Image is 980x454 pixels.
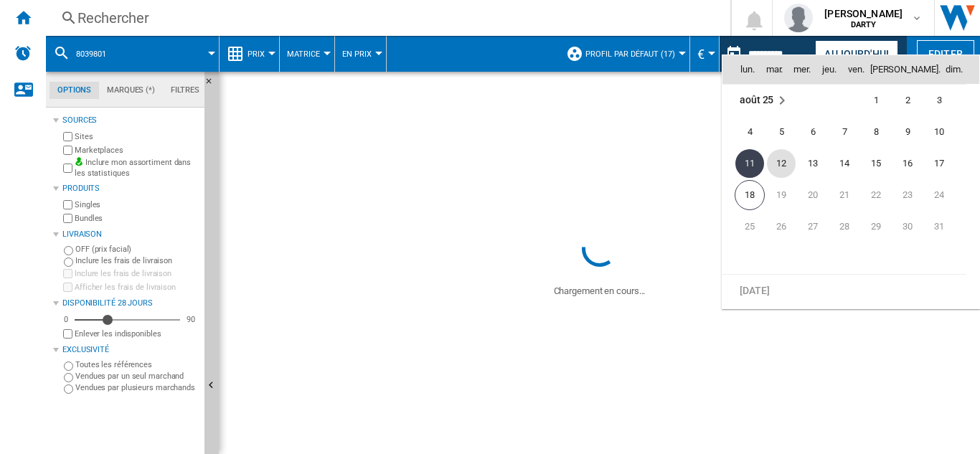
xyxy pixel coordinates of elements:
td: Tuesday August 19 2025 [765,179,797,211]
span: 7 [830,118,859,146]
span: 4 [735,118,764,146]
td: Tuesday August 12 2025 [765,148,797,179]
span: 11 [735,149,764,178]
th: mar. [760,55,788,84]
td: Friday August 1 2025 [860,84,892,116]
span: 15 [862,149,890,178]
td: Tuesday August 26 2025 [765,211,797,242]
td: Sunday August 24 2025 [923,179,966,211]
span: 8 [862,118,890,146]
th: lun. [722,55,760,84]
th: ven. [843,55,870,84]
span: 14 [830,149,859,178]
th: dim. [940,55,979,84]
tr: Week undefined [722,274,966,306]
tr: Week 2 [722,116,966,148]
span: 18 [735,180,765,210]
tr: Week 1 [722,84,966,116]
span: 9 [893,118,922,146]
td: Monday August 18 2025 [722,179,765,211]
span: 17 [925,149,953,178]
span: août 25 [740,94,773,105]
th: [PERSON_NAME]. [870,55,941,84]
th: jeu. [816,55,842,84]
span: 16 [893,149,922,178]
td: Sunday August 3 2025 [923,84,966,116]
td: Thursday August 28 2025 [829,211,860,242]
tr: Week 4 [722,179,966,211]
span: 10 [925,118,953,146]
td: Wednesday August 13 2025 [797,148,829,179]
td: Friday August 8 2025 [860,116,892,148]
td: Thursday August 7 2025 [829,116,860,148]
span: 6 [798,118,827,146]
md-calendar: Calendar [722,55,979,308]
td: Sunday August 10 2025 [923,116,966,148]
td: Wednesday August 6 2025 [797,116,829,148]
td: Sunday August 31 2025 [923,211,966,242]
span: 1 [862,86,890,115]
td: Monday August 4 2025 [722,116,765,148]
td: Saturday August 30 2025 [892,211,923,242]
td: Saturday August 2 2025 [892,84,923,116]
td: Tuesday August 5 2025 [765,116,797,148]
td: Monday August 25 2025 [722,211,765,242]
tr: Week 3 [722,148,966,179]
td: Friday August 15 2025 [860,148,892,179]
th: mer. [788,55,816,84]
td: Thursday August 14 2025 [829,148,860,179]
tr: Week undefined [722,242,966,275]
td: Wednesday August 20 2025 [797,179,829,211]
span: 5 [767,118,796,146]
td: Saturday August 9 2025 [892,116,923,148]
td: Saturday August 16 2025 [892,148,923,179]
td: Sunday August 17 2025 [923,148,966,179]
td: Monday August 11 2025 [722,148,765,179]
span: [DATE] [740,284,769,295]
td: Friday August 22 2025 [860,179,892,211]
span: 3 [925,86,953,115]
td: Thursday August 21 2025 [829,179,860,211]
td: Friday August 29 2025 [860,211,892,242]
td: Saturday August 23 2025 [892,179,923,211]
span: 2 [893,86,922,115]
td: August 2025 [722,84,829,116]
span: 12 [767,149,796,178]
td: Wednesday August 27 2025 [797,211,829,242]
span: 13 [798,149,827,178]
tr: Week 5 [722,211,966,242]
